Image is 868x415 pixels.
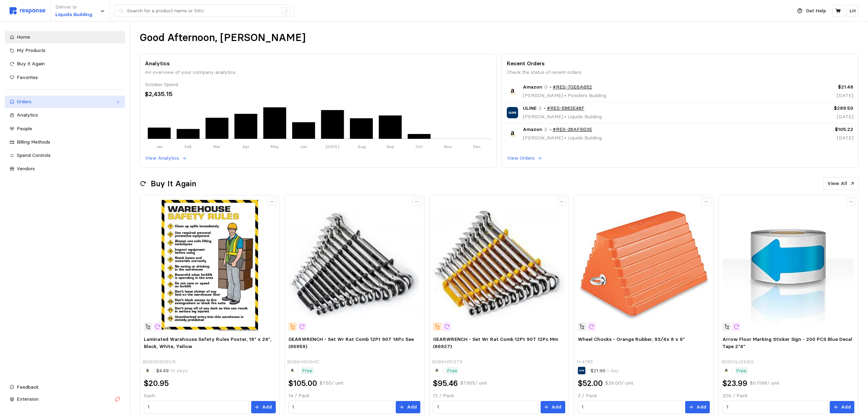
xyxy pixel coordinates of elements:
[144,392,276,400] p: Each
[547,105,584,112] a: #RES-5883E48F
[302,367,312,375] p: Free
[288,392,420,400] p: 14 / Pack
[292,401,389,413] input: Qty
[271,144,279,149] tspan: May
[5,136,125,148] a: Billing Methods
[750,379,779,387] p: $0.1199 / unit
[578,336,685,342] span: Wheel Chocks - Orange Rubber, 93⁄4x 8 x 6"
[140,31,306,44] h1: Good Afternoon, [PERSON_NAME]
[770,134,853,142] p: [DATE]
[578,378,603,389] h2: $52.00
[841,403,851,411] p: Add
[523,83,542,91] span: Amazon
[300,144,307,149] tspan: Jun
[145,155,179,162] p: View Analytics
[507,69,854,76] p: Check the status of recent orders.
[444,144,452,149] tspan: Nov
[553,126,592,133] a: #RES-38AF9D3E
[685,401,710,413] button: Add
[288,336,414,350] span: GEARWRENCH - Set Wr Rat Comb 12Pt 90T 14Pc Sae (86959)
[5,381,125,393] button: Feedback
[396,401,420,413] button: Add
[10,7,45,14] img: svg%3e
[357,144,366,149] tspan: Aug
[544,105,546,112] p: •
[156,367,188,375] p: $4.49
[5,58,125,70] a: Buy It Again
[169,367,188,374] span: 10 days
[5,109,125,121] a: Analytics
[507,107,518,118] img: ULINE
[577,358,593,366] p: H-4785
[806,7,826,15] p: Get Help
[5,123,125,135] a: People
[145,90,492,99] div: $2,435.15
[5,163,125,175] a: Vendors
[17,384,39,390] span: Feedback
[605,379,633,387] p: $26.00 / unit
[507,154,542,162] button: View Orders
[5,44,125,57] a: My Products
[563,92,568,98] span: •
[5,96,125,108] a: Orders
[523,105,537,112] span: ULINE
[17,61,45,67] span: Buy It Again
[433,378,458,389] h2: $95.46
[55,3,92,11] p: Deliver to
[507,155,534,162] p: View Orders
[793,4,830,17] button: Get Help
[144,378,169,389] h2: $20.95
[523,113,602,121] p: [PERSON_NAME] Liquids Building
[143,358,176,366] p: B09HSW28VR
[144,199,276,331] img: 51tThbvnuAL._AC_.jpg
[145,154,187,162] button: View Analytics
[770,92,853,99] p: [DATE]
[5,149,125,162] a: Spend Controls
[17,152,51,158] span: Spend Controls
[473,144,481,149] tspan: Dec
[553,83,592,91] a: #RES-70E6A652
[5,71,125,84] a: Favorites
[447,367,457,375] p: Free
[606,367,619,374] span: 1 day
[541,401,565,413] button: Add
[550,126,552,133] p: •
[17,34,30,40] span: Home
[727,401,824,413] input: Qty
[145,81,492,89] div: October Spend
[523,134,602,142] p: [PERSON_NAME] Liquids Building
[288,378,317,389] h2: $105.00
[563,135,568,141] span: •
[145,69,492,76] p: An overview of your company analytics.
[17,139,50,145] span: Billing Methods
[550,83,552,91] p: •
[185,144,192,149] tspan: Feb
[320,379,343,387] p: $7.50 / unit
[151,178,196,189] h2: Buy It Again
[437,401,534,413] input: Qty
[156,144,163,149] tspan: Jan
[827,180,847,187] p: View All
[721,358,754,366] p: B08XQJDKBX
[432,358,462,366] p: B08KHR13T9
[17,112,38,118] span: Analytics
[17,125,32,132] span: People
[722,336,852,350] span: Arrow Floor Marking Sticker Sign - 200 PCS Blue Decal Tape 2"4"
[507,86,518,97] img: Amazon
[846,5,858,17] button: LH
[823,177,858,190] button: View All
[5,393,125,405] button: Extension
[17,47,45,53] span: My Products
[770,113,853,121] p: [DATE]
[416,144,423,149] tspan: Oct
[17,74,38,80] span: Favorites
[287,358,320,366] p: B08KHSHSHC
[696,403,706,411] p: Add
[722,378,747,389] h2: $23.99
[578,392,710,400] p: 2 / Pack
[213,144,221,149] tspan: Mar
[591,367,619,375] p: $21.96
[850,7,856,15] p: LH
[507,59,854,68] p: Recent Orders
[55,11,92,18] p: Liquids Building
